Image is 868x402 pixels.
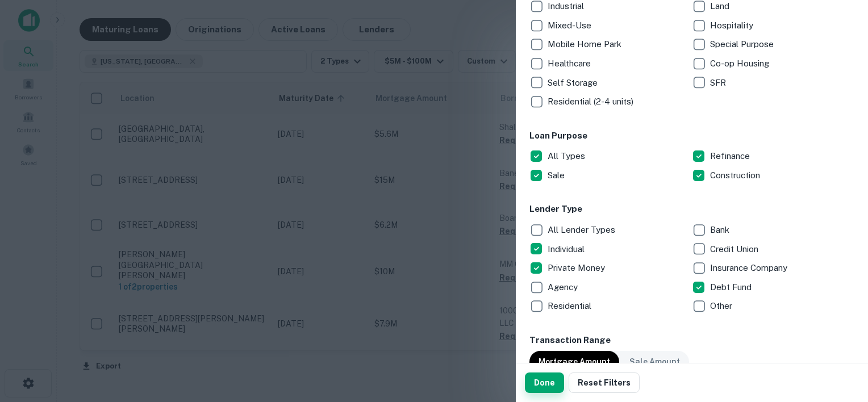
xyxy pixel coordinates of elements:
p: Mortgage Amount [539,355,610,368]
p: Private Money [548,261,607,275]
button: Done [525,372,564,393]
p: All Lender Types [548,223,617,237]
p: Insurance Company [710,261,790,275]
p: Individual [548,242,587,256]
p: Residential (2-4 units) [548,95,636,108]
button: Reset Filters [569,372,640,393]
p: Agency [548,280,580,294]
p: All Types [548,149,587,163]
p: Co-op Housing [710,57,771,70]
p: Hospitality [710,19,756,32]
p: Healthcare [548,57,593,70]
h6: Transaction Range [529,334,854,347]
iframe: Chat Widget [811,311,868,366]
p: Other [710,299,735,313]
p: Mixed-Use [548,19,594,32]
p: Debt Fund [710,280,754,294]
p: SFR [710,76,728,90]
p: Refinance [710,149,752,163]
p: Bank [710,223,732,237]
p: Self Storage [548,76,600,90]
p: Credit Union [710,242,761,256]
p: Residential [548,299,594,313]
p: Mobile Home Park [548,37,624,51]
h6: Loan Purpose [529,129,854,143]
p: Sale [548,169,567,182]
p: Sale Amount [629,355,680,368]
h6: Lender Type [529,203,854,216]
p: Special Purpose [710,37,776,51]
p: Construction [710,169,762,182]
